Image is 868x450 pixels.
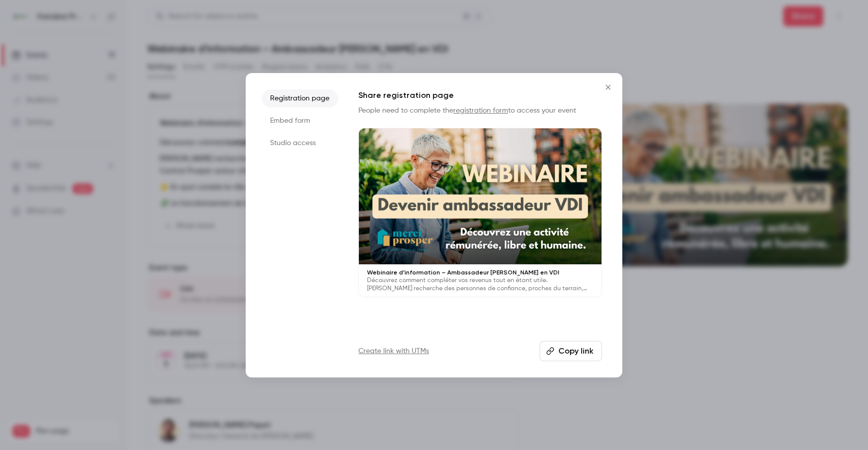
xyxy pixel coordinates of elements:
[262,89,338,108] li: Registration page
[358,106,602,116] p: People need to complete the to access your event
[598,77,618,97] button: Close
[262,112,338,130] li: Embed form
[367,276,593,293] p: Découvrez comment compléter vos revenus tout en étant utile. [PERSON_NAME] recherche des personne...
[453,107,508,114] a: registration form
[358,89,602,101] h1: Share registration page
[358,128,602,298] a: Webinaire d’information – Ambassadeur [PERSON_NAME] en VDIDécouvrez comment compléter vos revenus...
[367,268,593,276] p: Webinaire d’information – Ambassadeur [PERSON_NAME] en VDI
[540,341,602,361] button: Copy link
[262,134,338,152] li: Studio access
[358,346,429,356] a: Create link with UTMs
